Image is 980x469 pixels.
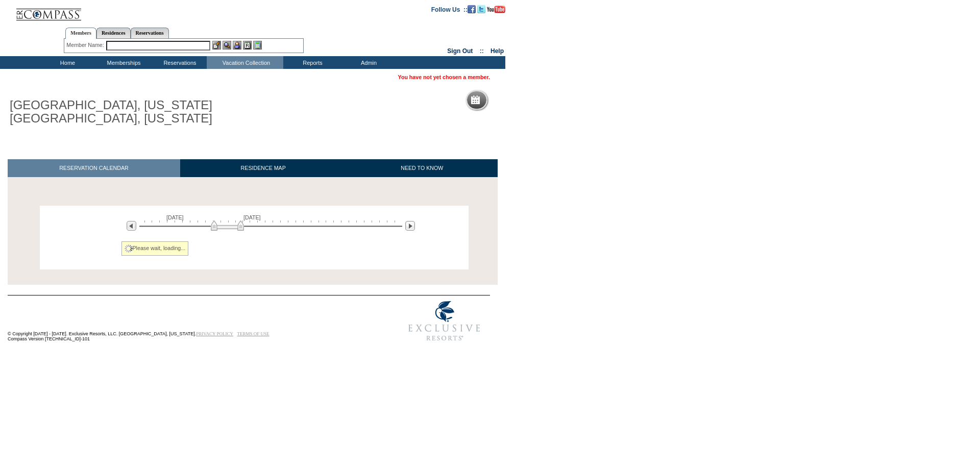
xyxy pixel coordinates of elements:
[431,5,468,13] td: Follow Us ::
[8,159,180,177] a: RESERVATION CALENDAR
[207,56,283,69] td: Vacation Collection
[484,97,562,104] h5: Reservation Calendar
[243,41,252,50] img: Reservations
[196,331,233,336] a: PRIVACY POLICY
[65,28,96,39] a: Members
[127,221,136,231] img: Previous
[223,41,231,50] img: View
[346,159,498,177] a: NEED TO KNOW
[96,28,131,38] a: Residences
[94,56,151,69] td: Memberships
[131,28,169,38] a: Reservations
[243,214,261,220] span: [DATE]
[283,56,339,69] td: Reports
[468,5,476,13] img: Become our fan on Facebook
[8,96,236,128] h1: [GEOGRAPHIC_DATA], [US_STATE][GEOGRAPHIC_DATA], [US_STATE]
[487,6,505,13] img: Subscribe to our YouTube Channel
[447,47,473,55] a: Sign Out
[468,6,476,12] a: Become our fan on Facebook
[8,297,365,347] td: © Copyright [DATE] - [DATE]. Exclusive Resorts, LLC. [GEOGRAPHIC_DATA], [US_STATE]. Compass Versi...
[491,47,504,55] a: Help
[233,41,241,50] img: Impersonate
[180,159,347,177] a: RESIDENCE MAP
[125,244,133,253] img: spinner2.gif
[487,6,505,12] a: Subscribe to our YouTube Channel
[405,221,415,231] img: Next
[480,47,484,55] span: ::
[121,241,189,256] div: Please wait, loading...
[151,56,207,69] td: Reservations
[237,331,269,336] a: TERMS OF USE
[38,56,94,69] td: Home
[477,6,485,12] a: Follow us on Twitter
[477,5,485,13] img: Follow us on Twitter
[398,74,490,80] span: You have not yet chosen a member.
[253,41,262,50] img: b_calculator.gif
[212,41,221,50] img: b_edit.gif
[399,295,490,347] img: Exclusive Resorts
[339,56,396,69] td: Admin
[166,214,184,220] span: [DATE]
[66,41,106,50] div: Member Name:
